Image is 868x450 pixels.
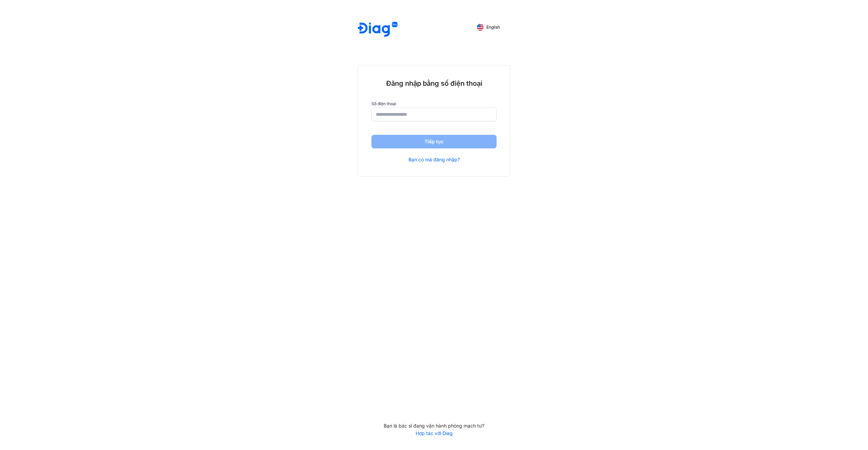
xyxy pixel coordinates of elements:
div: Bạn là bác sĩ đang vận hành phòng mạch tư? [357,423,511,429]
button: Tiếp tục [371,135,497,148]
img: English [477,24,484,31]
button: English [472,22,505,33]
label: Số điện thoại [371,101,497,106]
a: Hợp tác với Diag [357,430,511,436]
div: Đăng nhập bằng số điện thoại [371,79,497,88]
span: English [486,25,500,30]
a: Bạn có mã đăng nhập? [408,157,460,163]
img: logo [358,22,398,38]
